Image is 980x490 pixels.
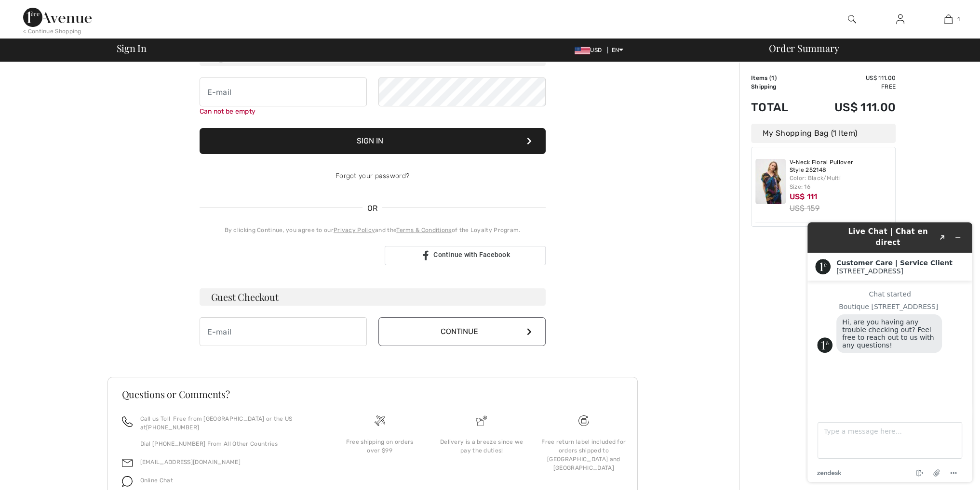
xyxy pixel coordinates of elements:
div: Can not be empty [200,106,367,116]
div: Order Summary [757,43,974,53]
img: Delivery is a breeze since we pay the duties! [476,415,487,426]
td: Items ( ) [751,74,806,82]
button: Sign In [200,128,546,154]
img: Free shipping on orders over $99 [578,415,589,426]
td: Total [751,91,806,124]
a: Continue with Facebook [385,246,546,265]
td: US$ 111.00 [806,91,896,124]
img: 1ère Avenue [23,8,92,27]
iframe: Find more information here [800,215,980,490]
td: US$ 111.00 [806,74,896,82]
span: Online Chat [140,477,173,484]
a: V-Neck Floral Pullover Style 252148 [790,159,892,174]
div: My Shopping Bag (1 Item) [751,124,896,143]
img: search the website [848,13,856,25]
div: Free return label included for orders shipped to [GEOGRAPHIC_DATA] and [GEOGRAPHIC_DATA] [540,438,627,472]
a: Privacy Policy [334,227,375,233]
div: Delivery is a breeze since we pay the duties! [438,438,525,455]
div: < Continue Shopping [23,27,81,36]
div: By clicking Continue, you agree to our and the of the Loyalty Program. [200,226,546,234]
h3: Questions or Comments? [122,389,623,399]
a: [EMAIL_ADDRESS][DOMAIN_NAME] [140,459,241,465]
td: Shipping [751,82,806,91]
a: Terms & Conditions [396,227,451,233]
img: V-Neck Floral Pullover Style 252148 [755,159,786,204]
span: Continue with Facebook [433,251,510,258]
iframe: Sign in with Google Button [195,245,382,266]
img: My Bag [944,13,953,25]
img: US Dollar [575,47,590,54]
img: My Info [896,13,904,25]
img: call [122,416,133,427]
img: Free shipping on orders over $99 [375,415,385,426]
span: EN [612,47,624,53]
s: US$ 159 [790,204,820,213]
h3: Guest Checkout [200,288,546,306]
span: Sign In [117,43,147,53]
a: 1 [925,13,972,25]
span: US$ 111 [790,192,818,201]
div: Free shipping on orders over $99 [336,438,423,455]
p: Dial [PHONE_NUMBER] From All Other Countries [140,439,317,448]
img: chat [122,476,133,487]
span: USD [575,47,605,53]
a: Forgot your password? [336,172,409,180]
td: Free [806,82,896,91]
div: Color: Black/Multi Size: 16 [790,174,892,191]
span: Chat [21,7,41,15]
span: OR [362,203,383,214]
span: 1 [957,15,960,24]
input: E-mail [200,77,367,106]
a: [PHONE_NUMBER] [146,424,199,431]
a: Sign In [888,13,912,26]
span: 1 [771,75,774,81]
p: Call us Toll-Free from [GEOGRAPHIC_DATA] or the US at [140,414,317,432]
input: E-mail [200,317,367,346]
img: email [122,458,133,468]
button: Continue [378,317,546,346]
